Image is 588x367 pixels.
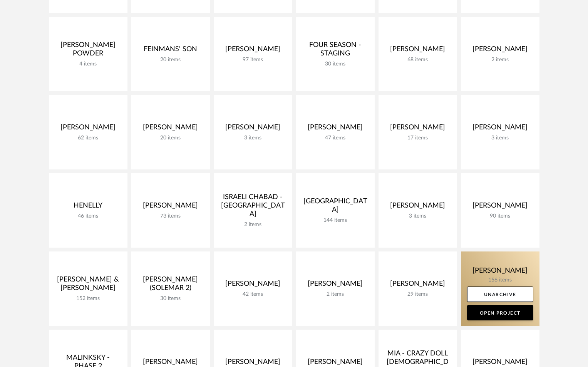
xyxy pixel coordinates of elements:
div: [PERSON_NAME] [302,280,369,291]
div: [PERSON_NAME] [385,201,451,213]
div: 46 items [55,213,121,220]
div: [PERSON_NAME] [220,45,286,57]
div: FEINMANS' SON [137,45,204,57]
div: 90 items [467,213,533,220]
a: Unarchive [467,287,533,302]
div: 68 items [385,57,451,63]
div: 29 items [385,291,451,298]
div: 2 items [220,221,286,228]
div: HENELLY [55,201,121,213]
div: 30 items [137,295,204,302]
div: 97 items [220,57,286,63]
div: 20 items [137,57,204,63]
div: [PERSON_NAME] [220,280,286,291]
div: 3 items [220,135,286,141]
div: FOUR SEASON - STAGING [302,41,369,61]
div: 4 items [55,61,121,67]
div: [GEOGRAPHIC_DATA] [302,197,369,217]
div: 47 items [302,135,369,141]
div: 2 items [302,291,369,298]
div: [PERSON_NAME] [467,45,533,57]
div: [PERSON_NAME] [137,123,204,135]
div: 73 items [137,213,204,220]
div: [PERSON_NAME] [467,201,533,213]
div: [PERSON_NAME] [467,123,533,135]
div: 42 items [220,291,286,298]
div: [PERSON_NAME] [385,45,451,57]
div: [PERSON_NAME] POWDER [55,41,121,61]
div: 17 items [385,135,451,141]
div: 3 items [385,213,451,220]
div: 144 items [302,217,369,224]
div: [PERSON_NAME] [385,123,451,135]
div: 3 items [467,135,533,141]
div: [PERSON_NAME] [137,201,204,213]
div: [PERSON_NAME] [55,123,121,135]
div: [PERSON_NAME] & [PERSON_NAME] [55,275,121,295]
div: 152 items [55,295,121,302]
div: [PERSON_NAME] [385,280,451,291]
div: 2 items [467,57,533,63]
div: 30 items [302,61,369,67]
div: 62 items [55,135,121,141]
div: [PERSON_NAME] (SOLEMAR 2) [137,275,204,295]
a: Open Project [467,305,533,320]
div: [PERSON_NAME] [220,123,286,135]
div: ISRAELI CHABAD - [GEOGRAPHIC_DATA] [220,193,286,221]
div: [PERSON_NAME] [302,123,369,135]
div: 20 items [137,135,204,141]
